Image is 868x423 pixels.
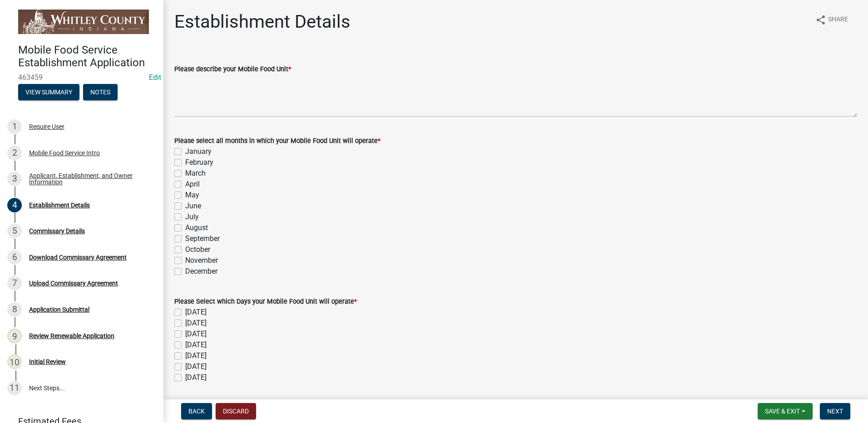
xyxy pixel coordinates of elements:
button: Discard [216,403,256,419]
div: Commissary Details [29,228,85,234]
label: March [185,168,206,179]
button: Notes [83,84,118,100]
span: Back [188,408,205,415]
div: Establishment Details [29,202,90,208]
div: 6 [7,250,22,265]
div: 8 [7,302,22,317]
label: [DATE] [185,318,207,329]
button: View Summary [18,84,79,100]
wm-modal-confirm: Notes [83,89,118,96]
label: [DATE] [185,307,207,318]
div: Application Submittal [29,306,89,313]
label: December [185,266,217,277]
div: 11 [7,381,22,395]
label: August [185,222,208,233]
i: share [815,15,826,25]
a: Edit [149,73,161,82]
div: Require User [29,123,64,130]
div: 3 [7,172,22,186]
button: shareShare [808,11,855,29]
div: 1 [7,119,22,134]
button: Next [820,403,850,419]
label: [DATE] [185,350,207,361]
label: [DATE] [185,372,207,383]
h4: Mobile Food Service Establishment Application [18,44,156,70]
label: February [185,157,213,168]
label: April [185,179,200,190]
div: Review Renewable Application [29,333,114,339]
button: Back [181,403,212,419]
label: June [185,201,201,211]
h1: Establishment Details [174,11,350,33]
label: May [185,190,199,201]
span: Next [827,408,843,415]
div: Applicant, Establishment, and Owner Information [29,172,149,185]
label: October [185,244,210,255]
label: [DATE] [185,329,207,339]
div: 2 [7,146,22,160]
label: Please describe your Mobile Food Unit [174,66,291,73]
div: 4 [7,198,22,212]
div: 9 [7,329,22,343]
div: 5 [7,224,22,238]
label: Please select all months in which your Mobile Food Unit will operate [174,138,380,144]
span: Save & Exit [765,408,800,415]
label: January [185,146,212,157]
div: 7 [7,276,22,290]
span: 463459 [18,73,145,82]
label: [DATE] [185,361,207,372]
label: [DATE] [185,339,207,350]
button: Save & Exit [758,403,813,419]
label: September [185,233,220,244]
div: Mobile Food Service Intro [29,150,100,156]
img: Whitley County, Indiana [18,10,149,34]
wm-modal-confirm: Edit Application Number [149,73,161,82]
wm-modal-confirm: Summary [18,89,79,96]
div: 10 [7,354,22,369]
div: Initial Review [29,359,66,365]
label: July [185,211,199,222]
span: Share [828,15,848,25]
div: Download Commissary Agreement [29,254,127,261]
label: November [185,255,218,266]
div: Upload Commissary Agreement [29,280,118,286]
label: Please Select which Days your Mobile Food Unit will operate [174,299,357,305]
